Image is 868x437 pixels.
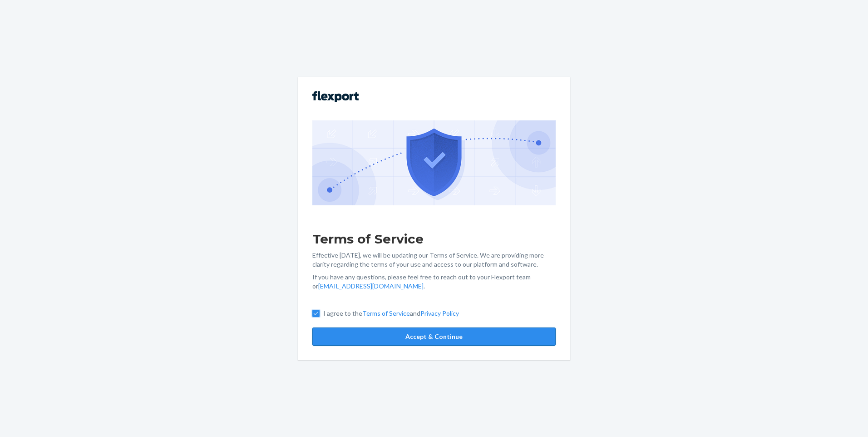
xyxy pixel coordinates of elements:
[312,251,556,269] p: Effective [DATE], we will be updating our Terms of Service. We are providing more clarity regardi...
[420,309,459,317] a: Privacy Policy
[362,309,410,317] a: Terms of Service
[312,231,556,247] h1: Terms of Service
[312,273,556,291] p: If you have any questions, please feel free to reach out to your Flexport team or .
[312,120,556,205] img: GDPR Compliance
[318,282,424,290] a: [EMAIL_ADDRESS][DOMAIN_NAME]
[312,328,556,346] button: Accept & Continue
[312,310,320,317] input: I agree to theTerms of ServiceandPrivacy Policy
[312,91,359,102] img: Flexport logo
[323,309,459,318] p: I agree to the and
